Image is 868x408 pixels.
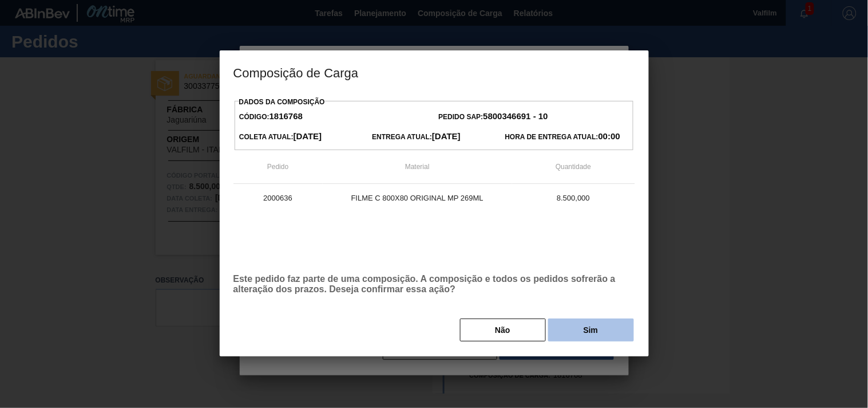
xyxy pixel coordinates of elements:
[483,111,548,121] strong: 5800346691 - 10
[432,131,461,141] strong: [DATE]
[269,111,303,121] strong: 1816768
[460,319,546,342] button: Não
[233,184,323,213] td: 2000636
[556,163,591,171] span: Quantidade
[439,113,548,121] span: Pedido SAP:
[239,113,303,121] span: Código:
[239,133,322,141] span: Coleta Atual:
[599,131,620,141] strong: 00:00
[220,50,649,94] h3: Composição de Carga
[294,131,322,141] strong: [DATE]
[372,133,461,141] span: Entrega Atual:
[323,184,512,213] td: FILME C 800X80 ORIGINAL MP 269ML
[548,319,634,342] button: Sim
[405,163,430,171] span: Material
[267,163,288,171] span: Pedido
[505,133,620,141] span: Hora de Entrega Atual:
[233,274,635,295] p: Este pedido faz parte de uma composição. A composição e todos os pedidos sofrerão a alteração dos...
[239,98,325,106] label: Dados da Composição
[512,184,635,213] td: 8.500,000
